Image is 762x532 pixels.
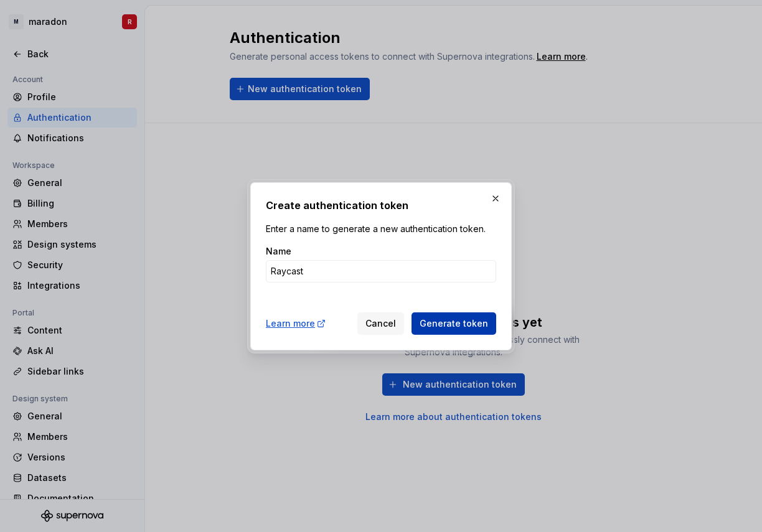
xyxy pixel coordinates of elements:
button: Generate token [412,312,496,335]
span: Generate token [420,317,488,330]
label: Name [266,245,291,258]
span: Cancel [365,317,396,330]
p: Enter a name to generate a new authentication token. [266,223,496,235]
a: Learn more [266,317,326,330]
button: Cancel [357,312,404,335]
h2: Create authentication token [266,198,496,213]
